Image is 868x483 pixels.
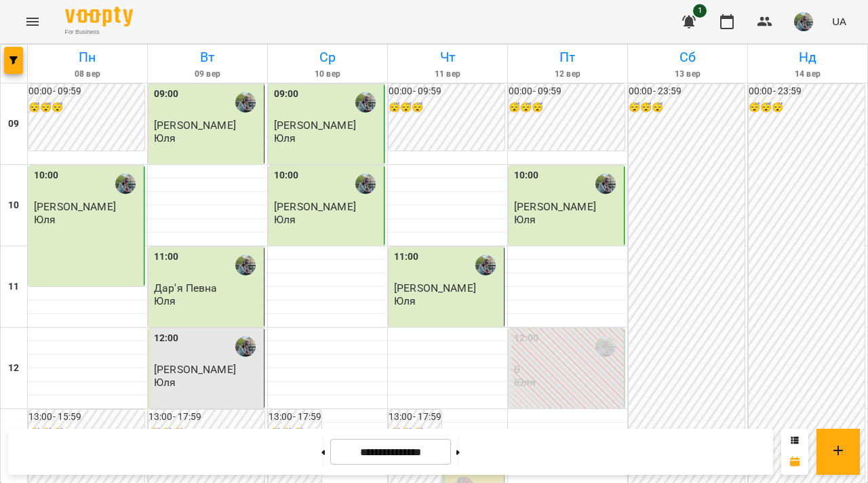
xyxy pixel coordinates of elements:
h6: 00:00 - 09:59 [28,84,144,99]
h6: 11 [8,279,19,294]
img: Юля [235,336,256,357]
span: [PERSON_NAME] [154,363,236,376]
img: Юля [475,255,496,275]
p: Юля [514,214,536,225]
p: Юля [394,295,416,307]
p: Юля [154,295,176,307]
span: [PERSON_NAME] [394,282,476,294]
h6: 12 [8,361,19,376]
img: c71655888622cca4d40d307121b662d7.jpeg [794,12,813,31]
img: Юля [235,255,256,275]
span: 1 [693,4,707,18]
p: Юля [34,214,56,225]
img: Юля [235,92,256,113]
img: Юля [595,174,616,194]
p: Юля [154,376,176,388]
h6: Чт [390,47,505,68]
h6: 😴😴😴 [509,100,625,115]
img: Юля [595,336,616,357]
h6: 😴😴😴 [749,100,865,115]
h6: 😴😴😴 [629,100,745,115]
label: 11:00 [154,250,179,265]
h6: 00:00 - 23:59 [629,84,745,99]
span: [PERSON_NAME] [514,200,596,213]
h6: 08 вер [30,68,145,81]
span: [PERSON_NAME] [34,200,116,213]
span: For Business [65,28,133,37]
h6: 10 вер [270,68,385,81]
h6: Ср [270,47,385,68]
p: Юля [274,132,296,144]
h6: 00:00 - 23:59 [749,84,865,99]
span: [PERSON_NAME] [154,119,236,132]
p: Юля [514,376,536,388]
h6: Пн [30,47,145,68]
p: Юля [154,132,176,144]
img: Voopty Logo [65,7,133,26]
h6: 11 вер [390,68,505,81]
img: Юля [115,174,136,194]
label: 12:00 [154,331,179,346]
label: 12:00 [514,331,539,346]
span: Дар'я Певна [154,282,218,294]
h6: 😴😴😴 [389,100,505,115]
label: 10:00 [274,168,299,183]
h6: 09 [8,117,19,132]
label: 09:00 [274,87,299,102]
h6: 14 вер [750,68,865,81]
span: [PERSON_NAME] [274,119,356,132]
h6: 00:00 - 09:59 [509,84,625,99]
p: 0 [514,364,621,375]
p: Юля [274,214,296,225]
h6: 09 вер [150,68,265,81]
h6: 12 вер [510,68,625,81]
h6: 13:00 - 15:59 [28,410,144,425]
h6: Вт [150,47,265,68]
h6: 00:00 - 09:59 [389,84,505,99]
h6: 10 [8,198,19,213]
span: [PERSON_NAME] [274,200,356,213]
h6: 13:00 - 17:59 [269,410,321,425]
h6: Сб [630,47,745,68]
h6: 13:00 - 17:59 [149,410,264,425]
img: Юля [355,174,376,194]
h6: 😴😴😴 [28,100,144,115]
label: 10:00 [514,168,539,183]
span: UA [832,14,846,28]
button: UA [827,9,852,34]
h6: 13 вер [630,68,745,81]
label: 11:00 [394,250,419,265]
label: 09:00 [154,87,179,102]
button: Menu [16,5,49,38]
img: Юля [355,92,376,113]
h6: 13:00 - 17:59 [389,410,441,425]
h6: Пт [510,47,625,68]
h6: Нд [750,47,865,68]
label: 10:00 [34,168,59,183]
